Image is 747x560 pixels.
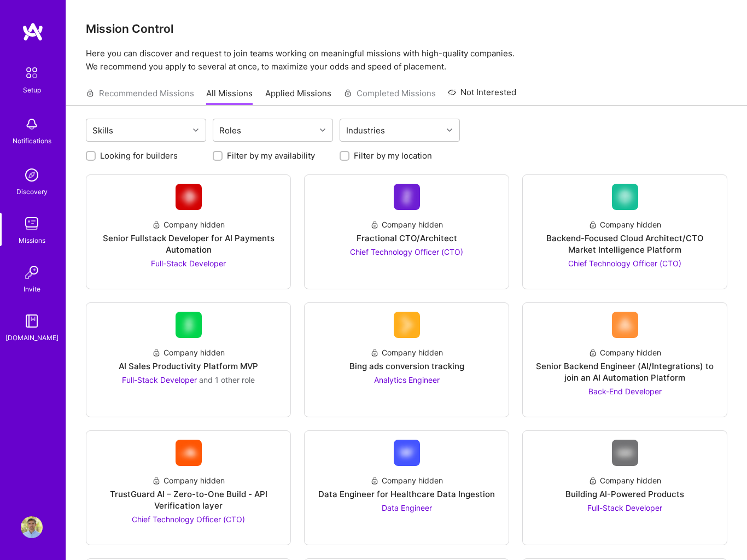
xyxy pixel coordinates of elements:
[95,184,282,280] a: Company LogoCompany hiddenSenior Fullstack Developer for AI Payments AutomationFull-Stack Developer
[612,440,638,466] img: Company Logo
[370,219,443,230] div: Company hidden
[22,22,44,42] img: logo
[343,122,388,138] div: Industries
[23,84,41,96] div: Setup
[313,312,500,408] a: Company LogoCompany hiddenBing ads conversion trackingAnalytics Engineer
[18,516,45,538] a: User Avatar
[100,150,178,161] label: Looking for builders
[152,475,225,486] div: Company hidden
[227,150,315,161] label: Filter by my availability
[151,259,226,268] span: Full-Stack Developer
[19,235,45,246] div: Missions
[350,247,463,256] span: Chief Technology Officer (CTO)
[588,347,661,358] div: Company hidden
[318,488,495,500] div: Data Engineer for Healthcare Data Ingestion
[95,440,282,536] a: Company LogoCompany hiddenTrustGuard AI – Zero-to-One Build - API Verification layerChief Technol...
[176,440,202,466] img: Company Logo
[21,213,43,235] img: teamwork
[588,219,661,230] div: Company hidden
[532,312,718,408] a: Company LogoCompany hiddenSenior Backend Engineer (AI/Integrations) to join an AI Automation Plat...
[21,516,43,538] img: User Avatar
[394,184,420,210] img: Company Logo
[370,475,443,486] div: Company hidden
[370,347,443,358] div: Company hidden
[448,86,516,106] a: Not Interested
[176,184,202,210] img: Company Logo
[152,347,225,358] div: Company hidden
[265,87,331,106] a: Applied Missions
[5,332,59,343] div: [DOMAIN_NAME]
[354,150,432,161] label: Filter by my location
[532,184,718,280] a: Company LogoCompany hiddenBackend-Focused Cloud Architect/CTO Market Intelligence PlatformChief T...
[21,113,43,135] img: bell
[532,360,718,383] div: Senior Backend Engineer (AI/Integrations) to join an AI Automation Platform
[21,164,43,186] img: discovery
[24,283,40,295] div: Invite
[394,312,420,338] img: Company Logo
[565,488,684,500] div: Building AI-Powered Products
[95,488,282,511] div: TrustGuard AI – Zero-to-One Build - API Verification layer
[20,61,43,84] img: setup
[132,515,245,524] span: Chief Technology Officer (CTO)
[193,127,199,133] i: icon Chevron
[21,261,43,283] img: Invite
[86,22,727,36] h3: Mission Control
[588,387,662,396] span: Back-End Developer
[532,440,718,536] a: Company LogoCompany hiddenBuilding AI-Powered ProductsFull-Stack Developer
[320,127,325,133] i: icon Chevron
[90,122,116,138] div: Skills
[95,312,282,408] a: Company LogoCompany hiddenAI Sales Productivity Platform MVPFull-Stack Developer and 1 other role
[199,375,255,384] span: and 1 other role
[313,184,500,280] a: Company LogoCompany hiddenFractional CTO/ArchitectChief Technology Officer (CTO)
[13,135,51,147] div: Notifications
[206,87,253,106] a: All Missions
[349,360,464,372] div: Bing ads conversion tracking
[176,312,202,338] img: Company Logo
[382,503,432,512] span: Data Engineer
[95,232,282,255] div: Senior Fullstack Developer for AI Payments Automation
[313,440,500,536] a: Company LogoCompany hiddenData Engineer for Healthcare Data IngestionData Engineer
[119,360,258,372] div: AI Sales Productivity Platform MVP
[374,375,440,384] span: Analytics Engineer
[152,219,225,230] div: Company hidden
[86,47,727,73] p: Here you can discover and request to join teams working on meaningful missions with high-quality ...
[217,122,244,138] div: Roles
[16,186,48,197] div: Discovery
[357,232,457,244] div: Fractional CTO/Architect
[447,127,452,133] i: icon Chevron
[568,259,681,268] span: Chief Technology Officer (CTO)
[122,375,197,384] span: Full-Stack Developer
[21,310,43,332] img: guide book
[612,184,638,210] img: Company Logo
[532,232,718,255] div: Backend-Focused Cloud Architect/CTO Market Intelligence Platform
[587,503,662,512] span: Full-Stack Developer
[588,475,661,486] div: Company hidden
[394,440,420,466] img: Company Logo
[612,312,638,338] img: Company Logo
